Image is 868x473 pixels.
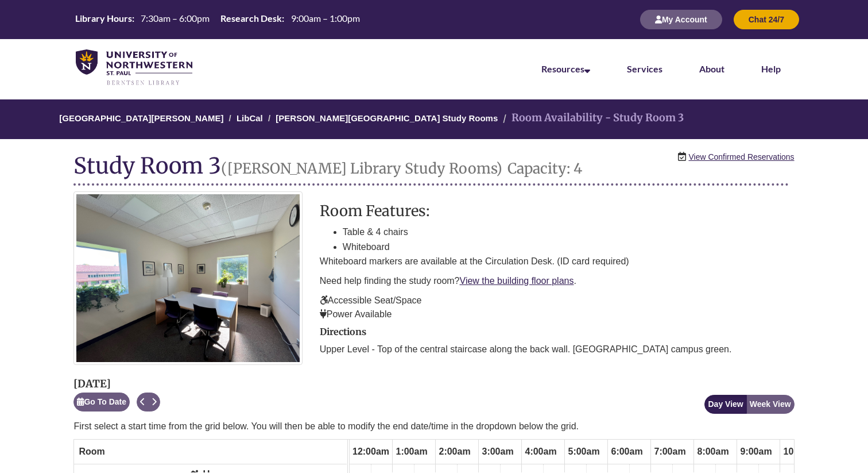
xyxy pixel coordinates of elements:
div: directions [320,327,795,357]
button: Day View [704,395,746,414]
a: Hours Today [71,12,364,27]
button: Previous [137,393,149,412]
a: About [699,63,724,74]
button: Next [148,393,160,412]
p: Upper Level - Top of the central staircase along the back wall. [GEOGRAPHIC_DATA] campus green. [320,343,795,356]
p: Need help finding the study room? . [320,274,795,288]
a: Resources [541,63,590,74]
a: [GEOGRAPHIC_DATA][PERSON_NAME] [59,113,223,123]
span: 4:00am [522,442,559,462]
h3: Room Features: [320,203,795,219]
span: 3:00am [479,442,516,462]
a: LibCal [237,113,263,123]
span: 9:00am – 1:00pm [291,13,360,24]
a: Chat 24/7 [734,14,799,24]
small: Capacity: 4 [507,159,582,178]
th: Research Desk: [216,12,286,25]
a: Help [761,63,781,74]
li: Whiteboard [343,240,795,255]
span: 7:30am – 6:00pm [141,13,210,24]
span: 2:00am [436,442,473,462]
button: My Account [640,10,722,29]
small: ([PERSON_NAME] Library Study Rooms) [221,159,502,178]
span: 1:00am [393,442,430,462]
button: Chat 24/7 [734,10,799,29]
a: My Account [640,14,722,24]
p: Whiteboard markers are available at the Circulation Desk. (ID card required) [320,255,795,268]
a: Services [627,63,662,74]
span: 5:00am [565,442,602,462]
th: Library Hours: [71,12,136,25]
img: UNWSP Library Logo [76,49,192,86]
h2: Directions [320,327,795,337]
div: description [320,203,795,321]
nav: Breadcrumb [73,99,794,139]
span: 8:00am [694,442,731,462]
p: Accessible Seat/Space Power Available [320,294,795,321]
h2: [DATE] [73,378,160,390]
li: Room Availability - Study Room 3 [500,110,684,126]
button: Go To Date [73,393,130,412]
span: Room [79,447,104,456]
a: View the building floor plans [460,276,574,286]
span: 7:00am [651,442,688,462]
span: 10:00am [780,442,823,462]
span: 12:00am [350,442,392,462]
table: Hours Today [71,12,364,26]
img: Study Room 3 [73,191,302,364]
a: [PERSON_NAME][GEOGRAPHIC_DATA] Study Rooms [276,113,498,123]
h1: Study Room 3 [73,153,788,186]
button: Week View [746,395,795,414]
span: 9:00am [737,442,774,462]
li: Table & 4 chairs [343,225,795,240]
a: View Confirmed Reservations [688,151,794,163]
span: 6:00am [608,442,645,462]
p: First select a start time from the grid below. You will then be able to modify the end date/time ... [73,420,794,433]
